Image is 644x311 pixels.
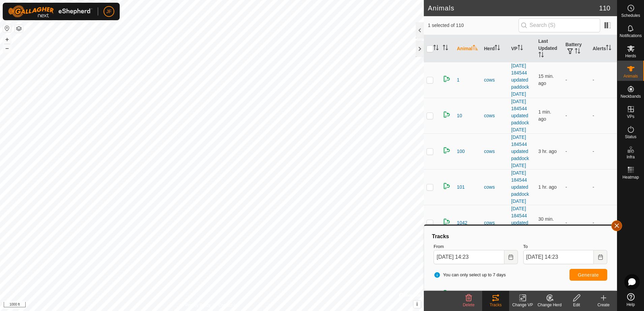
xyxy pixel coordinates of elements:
a: [DATE] 184544 updated paddock [DATE] [511,99,529,132]
span: Aug 17, 2025, 2:21 PM [538,109,551,122]
div: cows [484,219,506,226]
div: Tracks [482,302,509,308]
td: - [563,169,590,205]
a: [DATE] 184544 updated paddock [DATE] [511,63,529,97]
span: 1059 [457,291,467,298]
span: 1 [457,76,460,84]
p-sorticon: Activate to sort [473,46,478,51]
td: - [563,98,590,133]
input: Search (S) [519,18,600,32]
span: i [416,301,418,307]
p-sorticon: Activate to sort [538,53,544,58]
span: Aug 17, 2025, 10:37 AM [538,149,557,154]
th: VP [508,35,536,62]
th: Herd [481,35,509,62]
span: VPs [627,115,634,119]
span: You can only select up to 7 days [434,272,506,278]
td: - [563,205,590,241]
div: cows [484,112,506,119]
div: Change VP [509,302,536,308]
span: 100 [457,148,465,155]
button: – [3,44,11,52]
span: Aug 17, 2025, 1:21 PM [538,184,557,190]
a: Help [617,290,644,309]
a: [DATE] 184544 updated paddock [DATE] [511,206,529,240]
span: Aug 17, 2025, 1:52 PM [538,216,554,229]
p-sorticon: Activate to sort [495,46,500,51]
td: - [590,133,617,169]
span: Neckbands [620,94,641,98]
span: Status [625,135,636,139]
span: Animals [623,74,638,78]
img: returning on [443,182,451,190]
p-sorticon: Activate to sort [606,46,611,51]
span: Aug 17, 2025, 2:07 PM [538,73,554,86]
div: cows [484,76,506,84]
span: 10 [457,112,462,119]
div: Edit [563,302,590,308]
span: Notifications [620,34,642,38]
span: Generate [578,272,599,278]
button: i [413,301,421,308]
th: Alerts [590,35,617,62]
a: Privacy Policy [185,302,210,308]
span: Herds [625,54,636,58]
td: - [590,169,617,205]
p-sorticon: Activate to sort [575,49,580,55]
button: Choose Date [504,250,518,264]
td: - [590,205,617,241]
p-sorticon: Activate to sort [518,46,523,51]
a: [DATE] 184544 updated paddock [DATE] [511,170,529,204]
button: Generate [569,269,607,281]
div: cows [484,148,506,155]
span: Schedules [621,13,640,18]
td: - [590,62,617,98]
img: returning on [443,75,451,83]
button: Reset Map [3,24,11,32]
span: Infra [626,155,635,159]
label: To [523,243,608,250]
label: From [434,243,518,250]
div: Create [590,302,617,308]
td: - [590,98,617,133]
th: Animal [454,35,481,62]
button: Choose Date [594,250,607,264]
span: 1 selected of 110 [428,22,519,29]
span: Delete [463,303,475,307]
td: - [563,133,590,169]
p-sorticon: Activate to sort [433,46,439,51]
span: 110 [599,3,610,13]
span: 101 [457,184,465,191]
button: + [3,35,11,43]
td: - [563,62,590,98]
h2: Animals [428,4,599,12]
div: cows [484,291,506,298]
img: Gallagher Logo [8,5,92,18]
div: Change Herd [536,302,563,308]
span: 1042 [457,219,467,226]
a: Contact Us [218,302,238,308]
button: Map Layers [15,25,23,33]
div: Tracks [431,232,610,241]
div: cows [484,184,506,191]
span: JF [106,8,112,15]
img: returning on [443,111,451,119]
th: Battery [563,35,590,62]
p-sorticon: Activate to sort [443,46,448,51]
span: Help [626,303,635,307]
span: Heatmap [622,175,639,179]
a: [DATE] 184544 updated paddock [DATE] [511,134,529,168]
img: returning on [443,218,451,226]
th: Last Updated [536,35,563,62]
img: returning on [443,146,451,154]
